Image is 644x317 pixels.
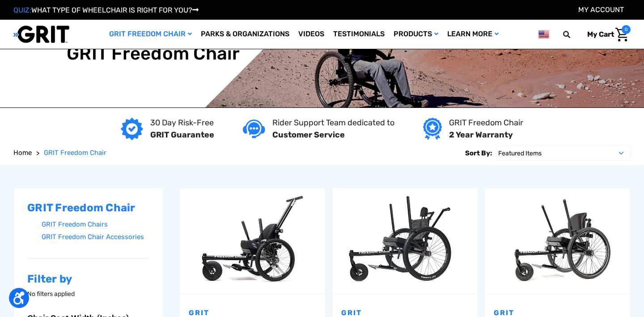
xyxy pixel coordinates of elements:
a: GRIT Junior,$4,995.00 [180,188,325,294]
label: Sort By: [465,146,492,161]
a: Videos [294,20,329,49]
iframe: Tidio Chat [522,259,640,301]
img: GRIT All-Terrain Wheelchair and Mobility Equipment [13,25,69,43]
a: GRIT Freedom Chair [44,148,106,158]
img: GRIT Freedom Chair: Spartan [332,192,478,289]
a: Products [389,20,443,49]
a: Testimonials [329,20,389,49]
h2: Filter by [27,273,149,286]
span: QUIZ: [13,6,31,14]
p: 30 Day Risk-Free [150,117,214,129]
a: Parks & Organizations [196,20,294,49]
strong: Customer Service [272,130,345,140]
img: Cart [615,28,628,42]
h1: GRIT Freedom Chair [67,43,240,64]
h2: GRIT Freedom Chair [27,201,149,214]
img: GRIT Guarantee [121,118,143,140]
input: Search [567,25,580,44]
p: GRIT Freedom Chair [449,117,523,129]
strong: 2 Year Warranty [449,130,513,140]
img: us.png [538,29,549,40]
img: GRIT Junior: GRIT Freedom Chair all terrain wheelchair engineered specifically for kids [180,192,325,289]
img: GRIT Freedom Chair Pro: the Pro model shown including contoured Invacare Matrx seatback, Spinergy... [485,192,630,289]
a: Account [578,5,624,14]
img: Customer service [243,120,265,138]
strong: GRIT Guarantee [150,130,214,140]
a: GRIT Freedom Chairs [42,218,149,231]
p: No filters applied [27,289,149,299]
a: Cart with 0 items [580,25,631,44]
a: Home [13,148,32,158]
img: Year warranty [423,118,441,140]
a: GRIT Freedom Chair: Spartan,$3,995.00 [332,188,478,294]
a: GRIT Freedom Chair: Pro,$5,495.00 [485,188,630,294]
span: Home [13,149,32,157]
span: 0 [622,25,631,34]
span: My Cart [587,30,614,39]
a: GRIT Freedom Chair [105,20,196,49]
a: GRIT Freedom Chair Accessories [42,231,149,244]
span: GRIT Freedom Chair [44,149,106,157]
a: QUIZ:WHAT TYPE OF WHEELCHAIR IS RIGHT FOR YOU? [13,6,199,14]
p: Rider Support Team dedicated to [272,117,394,129]
a: Learn More [443,20,503,49]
